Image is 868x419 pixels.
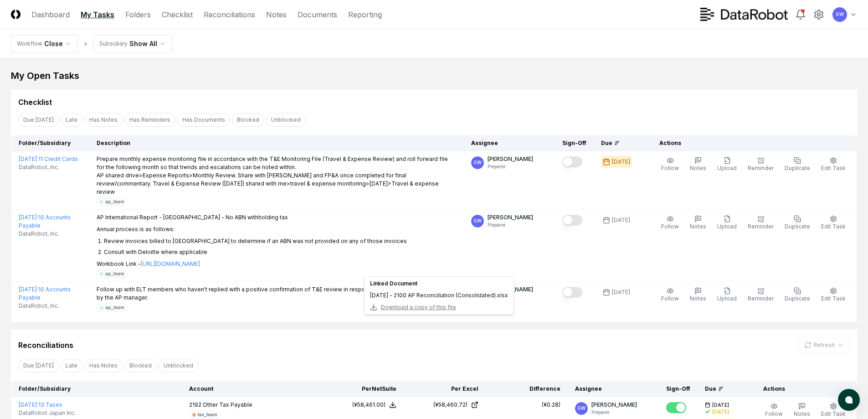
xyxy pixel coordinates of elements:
button: atlas-launcher [838,389,860,411]
div: (¥58,461.00) [352,401,385,409]
div: Due [705,385,741,393]
button: Unblocked [266,113,306,127]
a: [DATE]:13 Taxes [19,401,62,408]
span: Duplicate [785,165,810,171]
div: Checklist [18,97,52,108]
div: [DATE] [712,409,729,415]
div: (¥58,460.72) [433,401,467,409]
button: Late [61,113,82,127]
button: Follow [659,285,681,305]
button: Reminder [746,285,776,305]
button: Has Notes [84,113,123,127]
button: Upload [715,155,739,174]
img: DataRobot logo [700,8,788,21]
button: Due Today [18,359,59,372]
span: Upload [717,165,737,171]
div: Linked Document [370,279,508,288]
button: Blocked [232,113,264,127]
th: Assignee [568,381,659,397]
span: GW [473,159,482,166]
button: Reminder [746,155,776,174]
th: Sign-Off [555,135,594,151]
button: Late [61,359,82,372]
span: Other Tax Payable [203,401,252,408]
span: Edit Task [821,295,846,302]
div: Actions [756,385,850,393]
div: [DATE] - 2100 AP Reconciliation (Consolidated).xlsx [370,291,508,300]
p: [PERSON_NAME] [488,213,533,222]
p: Prepare monthly expense monitoring file in accordance with the T&E Monitoring File (Travel & Expe... [97,155,457,196]
th: Per Excel [404,381,486,397]
div: Actions [652,139,850,147]
th: Difference [486,381,568,397]
button: Duplicate [783,285,812,305]
p: [PERSON_NAME] [591,401,637,409]
span: Duplicate [785,295,810,302]
p: AP International Report - [GEOGRAPHIC_DATA] - No ABN withholding tax [97,213,407,222]
span: [DATE] : [19,214,38,221]
button: Blocked [124,359,157,372]
span: Reminder [748,223,774,230]
span: GW [836,11,844,18]
span: Edit Task [821,223,846,230]
span: Upload [717,223,737,230]
span: Notes [690,165,706,171]
button: Mark complete [562,287,582,298]
span: [DATE] : [19,155,38,162]
button: Edit Task [819,155,847,174]
button: Upload [715,285,739,305]
span: Notes [690,223,706,230]
p: [PERSON_NAME] [488,155,533,163]
span: DataRobot, Inc. [19,163,59,171]
p: Follow up with ELT members who haven't replied with a positive confirmation of T&E review in resp... [97,285,457,302]
a: Reporting [348,9,382,20]
div: Account [189,385,314,393]
button: Edit Task [819,213,847,233]
div: Workflow [17,40,42,48]
a: Notes [266,9,287,20]
button: Follow [659,213,681,233]
span: Follow [765,410,783,417]
p: Annual process is as follows: [97,225,407,233]
span: Reminder [748,165,774,171]
span: Edit Task [821,410,846,417]
span: DataRobot, Inc. [19,302,59,310]
span: DataRobot Japan Inc. [19,409,76,417]
span: Follow [661,165,679,171]
th: Sign-Off [659,381,698,397]
span: Follow [661,295,679,302]
a: Dashboard [31,9,70,20]
span: GW [577,405,586,412]
a: (¥58,460.72) [411,401,478,409]
span: Reminder [748,295,774,302]
div: [DATE] [612,158,630,166]
span: Download a copy of this file [381,303,456,311]
a: [DATE]:11 Credit Cards [19,155,78,162]
div: [DATE] [612,288,630,296]
th: Assignee [464,135,555,151]
a: Reconciliations [204,9,255,20]
p: Preparer [591,409,637,416]
button: Mark complete [666,402,686,413]
p: Preparer [488,163,533,170]
th: Per NetSuite [322,381,404,397]
th: Description [89,135,464,151]
div: Due [601,139,637,147]
span: Follow [661,223,679,230]
img: Logo [11,10,21,19]
button: Unblocked [159,359,198,372]
button: Reminder [746,213,776,233]
button: Duplicate [783,213,812,233]
a: My Tasks [81,9,114,20]
span: Notes [690,295,706,302]
div: tax_team [198,411,217,418]
a: [DATE]:10 Accounts Payable [19,214,71,229]
a: Checklist [162,9,193,20]
a: [URL][DOMAIN_NAME] [141,260,200,268]
button: Duplicate [783,155,812,174]
p: Review invoices billed to [GEOGRAPHIC_DATA] to determine if an ABN was not provided on any of tho... [104,238,407,244]
span: Duplicate [785,223,810,230]
button: Due Today [18,113,59,127]
button: Edit Task [819,285,847,305]
span: 2192 [189,401,201,408]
